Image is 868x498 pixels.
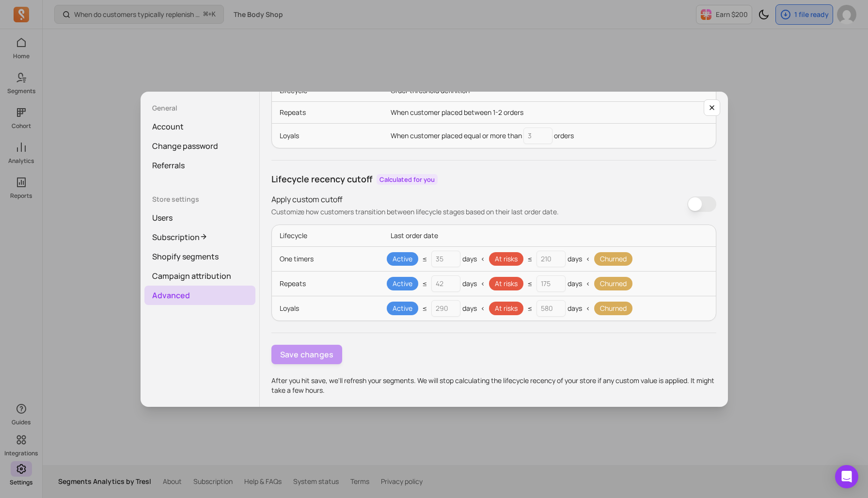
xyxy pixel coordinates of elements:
[568,304,582,313] p: days
[144,194,255,204] p: Store settings
[144,286,255,305] a: Advanced
[568,279,582,289] p: days
[272,225,383,246] p: Lifecycle
[422,304,427,313] p: ≤
[144,136,255,156] a: Change password
[144,247,255,266] a: Shopify segments
[144,208,255,227] a: Users
[527,279,533,289] p: ≤
[271,172,373,186] p: Lifecycle recency cutoff
[144,227,255,247] a: Subscription
[594,302,632,315] span: Churned
[489,302,523,315] span: At risks
[144,117,255,136] a: Account
[272,102,383,123] p: Repeats
[280,304,387,313] p: Loyals
[489,277,523,290] span: At risks
[527,254,533,264] p: ≤
[271,376,716,395] p: After you hit save, we'll refresh your segments. We will stop calculating the lifecycle recency o...
[144,103,255,113] p: General
[271,207,559,217] p: Customize how customers transition between lifecycle stages based on their last order date.
[489,252,523,266] span: At risks
[383,102,716,123] p: When customer placed between 1- orders
[594,277,632,290] span: Churned
[387,302,418,315] span: Active
[144,156,255,175] a: Referrals
[422,254,427,264] p: ≤
[272,125,383,146] p: Loyals
[481,279,485,289] p: <
[498,108,502,117] span: 2
[462,279,477,289] p: days
[377,174,438,185] span: Calculated for you
[387,252,418,266] span: Active
[280,279,387,289] p: Repeats
[568,254,582,264] p: days
[462,254,477,264] p: days
[835,465,858,488] div: Open Intercom Messenger
[383,225,716,246] p: Last order date
[481,304,485,313] p: <
[586,304,590,313] p: <
[271,193,559,205] p: Apply custom cutoff
[586,279,590,289] p: <
[144,266,255,286] a: Campaign attribution
[271,345,343,364] button: Save changes
[387,277,418,290] span: Active
[481,254,485,264] p: <
[280,254,387,264] p: One timers
[462,304,477,313] p: days
[422,279,427,289] p: ≤
[527,304,533,313] p: ≤
[586,254,590,264] p: <
[391,128,574,144] p: When customer placed equal or more than orders
[594,252,632,266] span: Churned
